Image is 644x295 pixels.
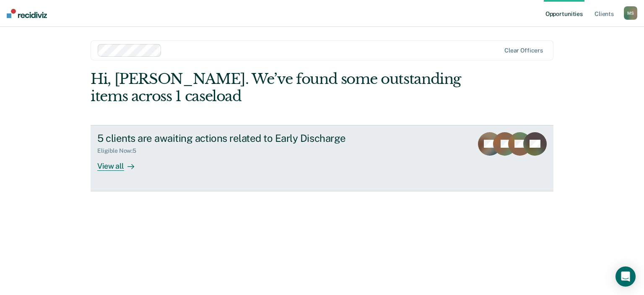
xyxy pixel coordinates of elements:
[615,266,636,287] div: Open Intercom Messenger
[91,125,553,191] a: 5 clients are awaiting actions related to Early DischargeEligible Now:5View all
[91,70,461,105] div: Hi, [PERSON_NAME]. We’ve found some outstanding items across 1 caseload
[7,9,47,18] img: Recidiviz
[97,132,392,144] div: 5 clients are awaiting actions related to Early Discharge
[97,147,143,154] div: Eligible Now : 5
[624,6,637,20] button: MS
[624,6,637,20] div: M S
[504,47,543,54] div: Clear officers
[97,154,144,171] div: View all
